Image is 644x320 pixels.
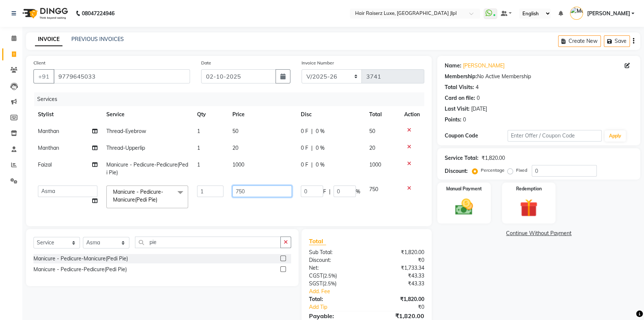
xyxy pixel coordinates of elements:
[35,33,62,46] a: INVOICE
[311,144,313,152] span: |
[54,69,190,83] input: Search by Name/Mobile/Email/Code
[38,128,59,134] span: Manthan
[301,144,308,152] span: 0 F
[367,280,430,288] div: ₹43.33
[309,237,326,245] span: Total
[516,186,542,192] label: Redemption
[445,154,479,162] div: Service Total:
[106,128,146,134] span: Thread-Eyebrow
[477,94,480,102] div: 0
[445,83,474,91] div: Total Visits:
[463,62,505,70] a: [PERSON_NAME]
[476,83,479,91] div: 4
[33,255,128,263] div: Manicure - Pedicure-Manicure(Pedi Pie)
[367,256,430,264] div: ₹0
[367,264,430,272] div: ₹1,733.34
[445,62,461,70] div: Name:
[228,106,296,123] th: Price
[38,145,59,151] span: Manthan
[482,154,505,162] div: ₹1,820.00
[316,161,325,169] span: 0 %
[232,128,238,134] span: 50
[309,272,323,279] span: CGST
[481,167,505,174] label: Percentage
[309,280,322,287] span: SGST
[106,145,145,151] span: Thread-Upperlip
[82,3,115,24] b: 08047224946
[301,127,308,135] span: 0 F
[558,35,601,47] button: Create New
[197,145,200,151] span: 1
[303,303,377,311] a: Add Tip
[303,248,367,256] div: Sub Total:
[369,145,375,151] span: 20
[367,248,430,256] div: ₹1,820.00
[369,186,378,193] span: 750
[356,188,360,196] span: %
[157,196,161,203] a: x
[303,288,430,295] a: Add. Fee
[367,272,430,280] div: ₹43.33
[201,60,211,66] label: Date
[33,266,127,273] div: Manicure - Pedicure-Pedicure(Pedi Pie)
[303,256,367,264] div: Discount:
[450,197,479,217] img: _cash.svg
[587,10,630,18] span: [PERSON_NAME]
[71,36,124,42] a: PREVIOUS INVOICES
[514,197,543,219] img: _gift.svg
[400,106,424,123] th: Action
[316,144,325,152] span: 0 %
[446,186,482,192] label: Manual Payment
[367,295,430,303] div: ₹1,820.00
[303,295,367,303] div: Total:
[508,130,602,142] input: Enter Offer / Coupon Code
[301,161,308,169] span: 0 F
[303,272,367,280] div: ( )
[106,161,188,176] span: Manicure - Pedicure-Pedicure(Pedi Pie)
[302,60,334,66] label: Invoice Number
[33,60,45,66] label: Client
[445,132,508,140] div: Coupon Code
[316,127,325,135] span: 0 %
[135,237,281,248] input: Search or Scan
[303,280,367,288] div: ( )
[232,161,244,168] span: 1000
[324,281,335,286] span: 2.5%
[463,116,466,124] div: 0
[471,105,487,113] div: [DATE]
[323,188,326,196] span: F
[445,116,461,124] div: Points:
[34,92,430,106] div: Services
[329,188,331,196] span: |
[570,7,583,20] img: Manpreet Kaur
[445,73,633,80] div: No Active Membership
[445,94,475,102] div: Card on file:
[19,3,70,24] img: logo
[324,273,335,279] span: 2.5%
[311,161,313,169] span: |
[377,303,430,311] div: ₹0
[296,106,365,123] th: Disc
[369,128,375,134] span: 50
[197,161,200,168] span: 1
[311,127,313,135] span: |
[516,167,527,174] label: Fixed
[303,264,367,272] div: Net:
[369,161,381,168] span: 1000
[445,167,468,175] div: Discount:
[365,106,400,123] th: Total
[232,145,238,151] span: 20
[193,106,228,123] th: Qty
[439,229,639,237] a: Continue Without Payment
[113,188,163,203] span: Manicure - Pedicure-Manicure(Pedi Pie)
[38,161,52,168] span: Faizal
[102,106,193,123] th: Service
[445,73,477,80] div: Membership:
[605,130,626,142] button: Apply
[604,35,630,47] button: Save
[197,128,200,134] span: 1
[445,105,470,113] div: Last Visit:
[33,106,102,123] th: Stylist
[33,69,54,83] button: +91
